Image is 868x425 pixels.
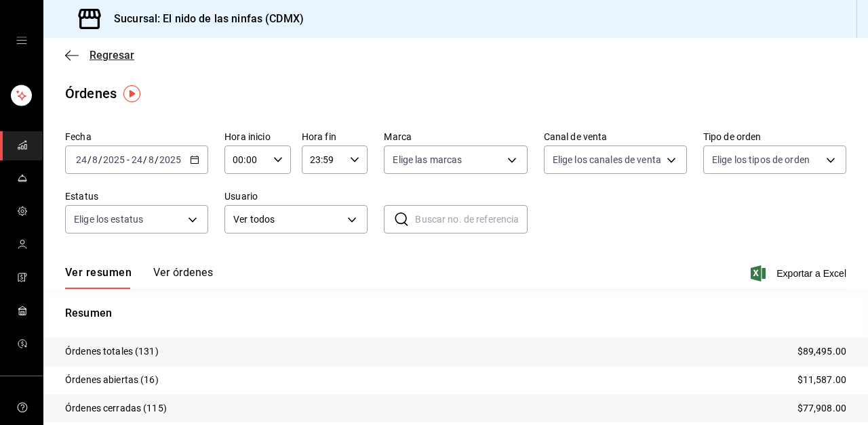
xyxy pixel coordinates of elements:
[90,49,134,62] span: Regresar
[712,153,810,166] span: Elige los tipos de orden
[553,153,661,166] span: Elige los canales de venta
[131,154,143,165] input: --
[65,401,167,416] p: Órdenes cerradas (115)
[544,132,687,141] label: Canal de venta
[65,49,134,62] button: Regresar
[753,265,846,282] button: Exportar a Excel
[74,212,143,226] span: Elige los estatus
[92,154,98,165] input: --
[393,153,462,166] span: Elige las marcas
[155,154,159,165] span: /
[65,305,846,321] p: Resumen
[797,344,846,359] p: $89,495.00
[703,132,846,141] label: Tipo de orden
[127,154,130,165] span: -
[302,132,368,141] label: Hora fin
[16,35,27,46] button: open drawer
[102,154,125,165] input: ----
[65,344,159,359] p: Órdenes totales (131)
[384,132,527,141] label: Marca
[797,373,846,387] p: $11,587.00
[65,192,208,201] label: Estatus
[148,154,155,165] input: --
[65,83,117,104] div: Órdenes
[65,132,208,141] label: Fecha
[65,266,132,289] button: Ver resumen
[153,266,213,289] button: Ver órdenes
[224,132,291,141] label: Hora inicio
[415,206,527,233] input: Buscar no. de referencia
[65,266,213,289] div: navigation tabs
[65,373,159,387] p: Órdenes abiertas (16)
[123,85,140,102] img: Tooltip marker
[87,154,92,165] span: /
[233,212,342,227] span: Ver todos
[159,154,182,165] input: ----
[143,154,147,165] span: /
[103,11,304,27] h3: Sucursal: El nido de las ninfas (CDMX)
[224,192,368,201] label: Usuario
[75,154,87,165] input: --
[98,154,102,165] span: /
[797,401,846,416] p: $77,908.00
